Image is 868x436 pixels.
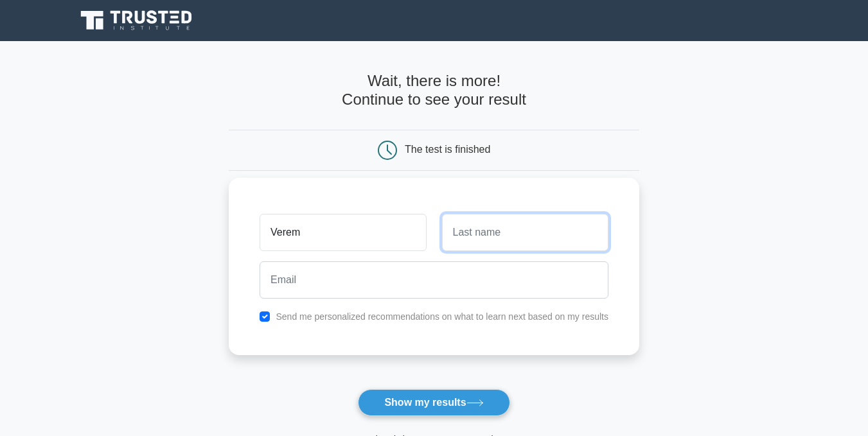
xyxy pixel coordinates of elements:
[405,144,490,155] div: The test is finished
[260,261,608,299] input: Email
[358,389,509,416] button: Show my results
[276,311,608,322] label: Send me personalized recommendations on what to learn next based on my results
[260,214,426,251] input: First name
[229,72,639,109] h4: Wait, there is more! Continue to see your result
[442,214,608,251] input: Last name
